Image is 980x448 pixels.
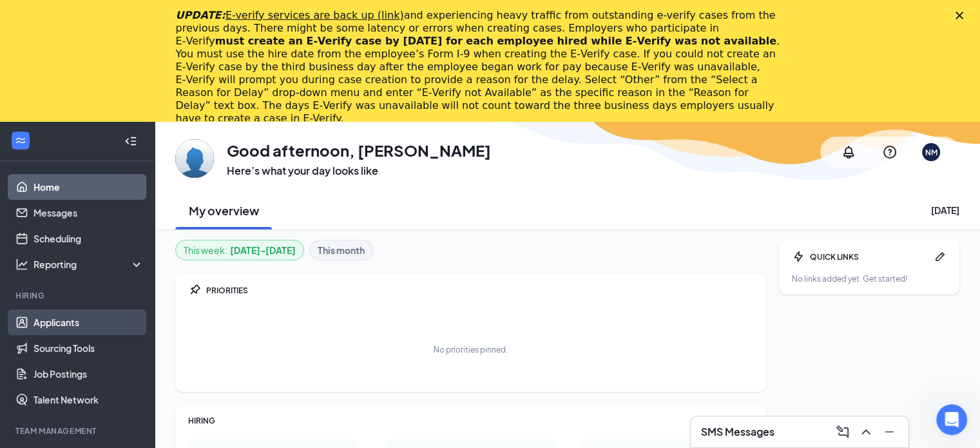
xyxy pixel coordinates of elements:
div: [DATE] [931,204,959,217]
img: Nick McMasters [175,139,214,178]
a: Applicants [34,309,144,335]
div: NM [925,147,937,158]
b: This month [318,243,365,257]
div: Hiring [15,290,141,301]
h3: Here’s what your day looks like [227,164,491,178]
a: Scheduling [34,226,144,251]
div: Team Management [15,425,141,436]
div: No links added yet. Get started! [792,273,946,284]
b: must create an E‑Verify case by [DATE] for each employee hired while E‑Verify was not available [215,35,776,47]
div: Reporting [34,258,144,271]
svg: QuestionInfo [882,144,898,160]
div: and experiencing heavy traffic from outstanding e-verify cases from the previous days. There migh... [176,9,784,125]
div: This week : [184,243,296,257]
svg: WorkstreamLogo [14,134,27,147]
div: Close [956,12,968,19]
div: No priorities pinned. [434,344,508,355]
h2: My overview [189,202,259,219]
iframe: Intercom live chat [936,404,967,435]
a: Home [34,174,144,200]
svg: Collapse [124,135,137,148]
svg: ComposeMessage [835,424,850,440]
button: ComposeMessage [831,422,852,442]
svg: ChevronUp [858,424,874,440]
h1: Good afternoon, [PERSON_NAME] [227,139,491,161]
i: UPDATE: [176,9,404,21]
a: Job Postings [34,361,144,387]
div: QUICK LINKS [810,251,928,262]
a: E-verify services are back up (link) [226,9,404,21]
div: HIRING [188,415,753,426]
svg: Analysis [15,258,28,271]
a: Sourcing Tools [34,335,144,361]
svg: Notifications [841,144,856,160]
a: Messages [34,200,144,226]
svg: Pin [188,284,201,297]
svg: Bolt [792,250,805,263]
button: ChevronUp [854,422,875,442]
svg: Pen [934,250,946,263]
b: [DATE] - [DATE] [230,243,296,257]
div: PRIORITIES [206,285,753,296]
h3: SMS Messages [701,425,774,439]
svg: Minimize [881,424,897,440]
button: Minimize [878,422,898,442]
a: Talent Network [34,387,144,413]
